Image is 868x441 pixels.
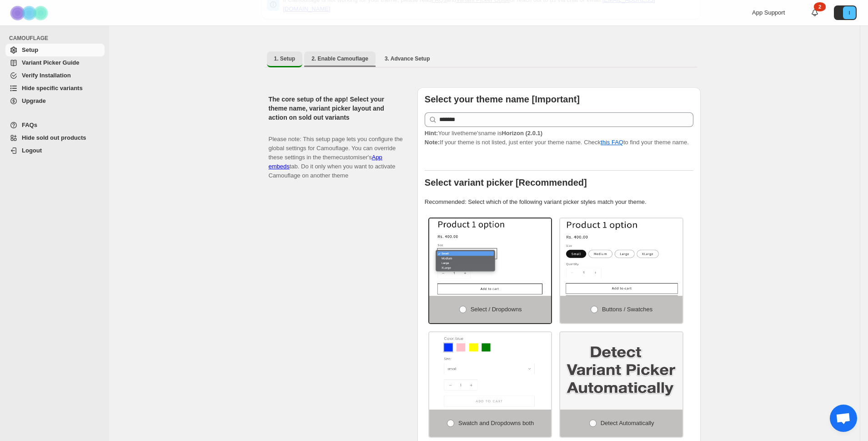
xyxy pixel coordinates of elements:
[814,2,826,11] div: 2
[425,177,587,188] b: Select variant picker [Recommended]
[5,144,105,157] a: Logout
[601,139,623,146] a: this FAQ
[385,55,430,62] span: 3. Advance Setup
[843,6,856,19] span: Avatar with initials I
[22,147,42,154] span: Logout
[848,10,850,15] text: I
[7,0,53,25] img: Camouflage
[425,139,440,146] strong: Note:
[22,46,38,53] span: Setup
[5,95,105,107] a: Upgrade
[5,69,105,82] a: Verify Installation
[269,126,403,180] p: Please note: This setup page lets you configure the global settings for Camouflage. You can overr...
[425,129,693,147] p: If your theme is not listed, just enter your theme name. Check to find your theme name.
[425,130,542,137] span: Your live theme's name is
[22,72,71,79] span: Verify Installation
[311,55,368,62] span: 2. Enable Camouflage
[834,5,857,20] button: Avatar with initials I
[22,97,46,104] span: Upgrade
[560,332,682,410] img: Detect Automatically
[9,35,105,42] span: CAMOUFLAGE
[22,122,37,128] span: FAQs
[425,94,580,104] b: Select your theme name [Important]
[601,420,654,426] span: Detect Automatically
[458,420,534,426] span: Swatch and Dropdowns both
[22,134,86,141] span: Hide sold out products
[5,44,105,56] a: Setup
[425,198,693,207] p: Recommended: Select which of the following variant picker styles match your theme.
[810,8,819,17] a: 2
[429,332,552,410] img: Swatch and Dropdowns both
[560,218,682,296] img: Buttons / Swatches
[429,218,552,296] img: Select / Dropdowns
[5,56,105,69] a: Variant Picker Guide
[502,130,542,137] strong: Horizon (2.0.1)
[22,59,79,66] span: Variant Picker Guide
[471,306,522,313] span: Select / Dropdowns
[830,405,857,432] a: Open chat
[5,132,105,144] a: Hide sold out products
[274,55,296,62] span: 1. Setup
[602,306,652,313] span: Buttons / Swatches
[752,9,785,16] span: App Support
[5,82,105,95] a: Hide specific variants
[269,95,403,122] h2: The core setup of the app! Select your theme name, variant picker layout and action on sold out v...
[425,130,438,137] strong: Hint:
[22,85,83,91] span: Hide specific variants
[5,119,105,132] a: FAQs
